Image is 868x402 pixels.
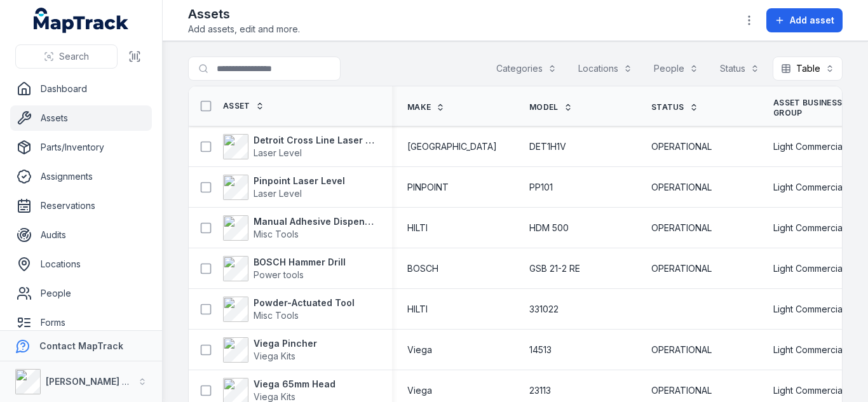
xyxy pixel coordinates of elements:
span: OPERATIONAL [651,140,712,153]
a: People [10,281,152,306]
span: HILTI [407,222,428,234]
span: Asset Business Group [773,98,851,118]
span: Asset [223,101,250,111]
a: Asset Business Group [773,98,865,118]
strong: [PERSON_NAME] Air [46,376,134,387]
span: Viega [407,384,432,397]
button: Table [773,57,843,81]
a: Assets [10,105,152,131]
a: BOSCH Hammer DrillPower tools [223,256,346,281]
strong: Viega 65mm Head [254,378,336,391]
span: DET1H1V [529,140,566,153]
span: Light Commercial [773,222,844,234]
span: PP101 [529,181,553,194]
a: Forms [10,310,152,335]
a: Model [529,102,573,112]
strong: Powder-Actuated Tool [254,297,355,309]
span: Add asset [790,14,834,27]
span: Misc Tools [254,310,299,321]
span: Make [407,102,431,112]
a: Manual Adhesive DispenserMisc Tools [223,215,377,241]
button: Add asset [766,8,843,32]
strong: Manual Adhesive Dispenser [254,215,377,228]
span: Light Commercial [773,181,844,194]
span: OPERATIONAL [651,181,712,194]
span: Light Commercial [773,140,844,153]
button: Categories [488,57,565,81]
span: OPERATIONAL [651,384,712,397]
span: OPERATIONAL [651,262,712,275]
a: Viega PincherViega Kits [223,337,317,363]
span: Status [651,102,684,112]
a: Pinpoint Laser LevelLaser Level [223,175,345,200]
a: Parts/Inventory [10,135,152,160]
span: Light Commercial [773,344,844,356]
span: OPERATIONAL [651,344,712,356]
a: Detroit Cross Line Laser LevelLaser Level [223,134,377,159]
strong: Detroit Cross Line Laser Level [254,134,377,147]
a: Locations [10,251,152,277]
button: Status [712,57,768,81]
span: OPERATIONAL [651,222,712,234]
button: Search [15,44,118,69]
span: Light Commercial [773,384,844,397]
span: 331022 [529,303,559,316]
a: Powder-Actuated ToolMisc Tools [223,297,355,322]
button: Locations [570,57,641,81]
span: Viega Kits [254,351,295,361]
a: Asset [223,101,264,111]
strong: BOSCH Hammer Drill [254,256,346,269]
h2: Assets [188,5,300,23]
span: Misc Tools [254,229,299,239]
span: 14513 [529,344,552,356]
span: 23113 [529,384,551,397]
span: Laser Level [254,147,302,158]
span: BOSCH [407,262,438,275]
span: Add assets, edit and more. [188,23,300,36]
a: Make [407,102,445,112]
span: Viega [407,344,432,356]
button: People [646,57,707,81]
a: Audits [10,222,152,248]
span: Search [59,50,89,63]
span: [GEOGRAPHIC_DATA] [407,140,497,153]
span: HDM 500 [529,222,569,234]
a: Assignments [10,164,152,189]
span: HILTI [407,303,428,316]
strong: Contact MapTrack [39,340,123,351]
a: Status [651,102,698,112]
span: Viega Kits [254,391,295,402]
span: GSB 21-2 RE [529,262,580,275]
strong: Pinpoint Laser Level [254,175,345,187]
span: PINPOINT [407,181,449,194]
strong: Viega Pincher [254,337,317,350]
a: Reservations [10,193,152,218]
span: Light Commercial [773,262,844,275]
span: Laser Level [254,188,302,199]
span: Model [529,102,559,112]
a: MapTrack [34,8,129,33]
span: Power tools [254,269,304,280]
span: Light Commercial [773,303,844,316]
a: Dashboard [10,76,152,102]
